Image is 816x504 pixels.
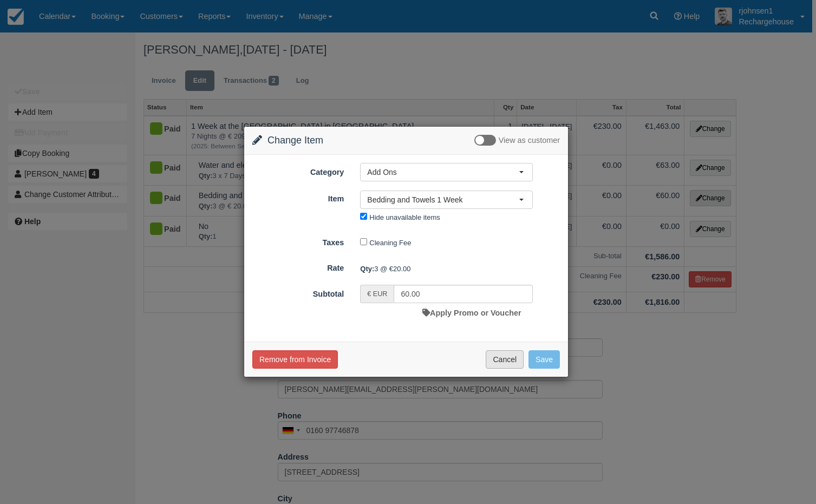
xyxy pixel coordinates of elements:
[244,285,352,300] label: Subtotal
[369,213,440,221] label: Hide unavailable items
[367,290,387,298] small: € EUR
[352,260,568,278] div: 3 @ €20.00
[244,233,352,248] label: Taxes
[486,350,524,369] button: Cancel
[244,163,352,178] label: Category
[360,163,533,181] button: Add Ons
[422,309,521,317] a: Apply Promo or Voucher
[244,189,352,205] label: Item
[360,265,374,273] strong: Qty
[360,191,533,209] button: Bedding and Towels 1 Week
[267,135,323,146] span: Change Item
[367,194,519,205] span: Bedding and Towels 1 Week
[252,350,338,369] button: Remove from Invoice
[528,350,560,369] button: Save
[499,136,560,145] span: View as customer
[367,167,519,178] span: Add Ons
[244,259,352,274] label: Rate
[369,239,411,247] label: Cleaning Fee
